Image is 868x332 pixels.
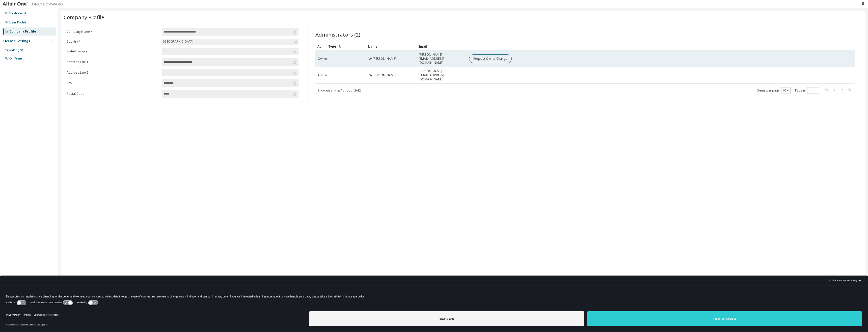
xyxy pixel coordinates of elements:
[9,56,22,61] div: On Prem
[418,42,465,50] div: Email
[67,92,159,96] label: Postal Code
[469,54,512,63] button: Request Owner Change
[67,71,159,75] label: Address Line 2
[419,69,465,81] span: [PERSON_NAME][EMAIL_ADDRESS][DOMAIN_NAME]
[318,88,361,93] span: Showing entries 1 through 2 of 2
[9,11,26,15] div: Dashboard
[318,57,327,61] span: Owner
[9,48,23,52] div: Managed
[67,60,159,64] label: Address Line 1
[162,39,194,44] div: [GEOGRAPHIC_DATA]
[315,31,360,38] span: Administrators (2)
[3,39,30,43] div: License Settings
[368,42,414,50] div: Name
[373,57,396,61] span: [PERSON_NAME]
[795,87,819,94] span: Page n.
[67,49,159,53] label: State/Province
[67,30,159,34] label: Company Name
[3,2,66,7] img: Altair One
[317,44,336,49] span: Admin Type
[9,20,26,24] div: User Profile
[782,88,789,93] button: 10
[64,14,104,21] span: Company Profile
[162,39,298,45] div: [GEOGRAPHIC_DATA]
[67,40,159,44] label: Country
[67,81,159,85] label: City
[757,87,791,94] span: Items per page
[419,53,465,65] span: [PERSON_NAME][EMAIL_ADDRESS][DOMAIN_NAME]
[373,73,396,77] span: [PERSON_NAME]
[9,29,36,34] div: Company Profile
[318,73,327,77] span: Admin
